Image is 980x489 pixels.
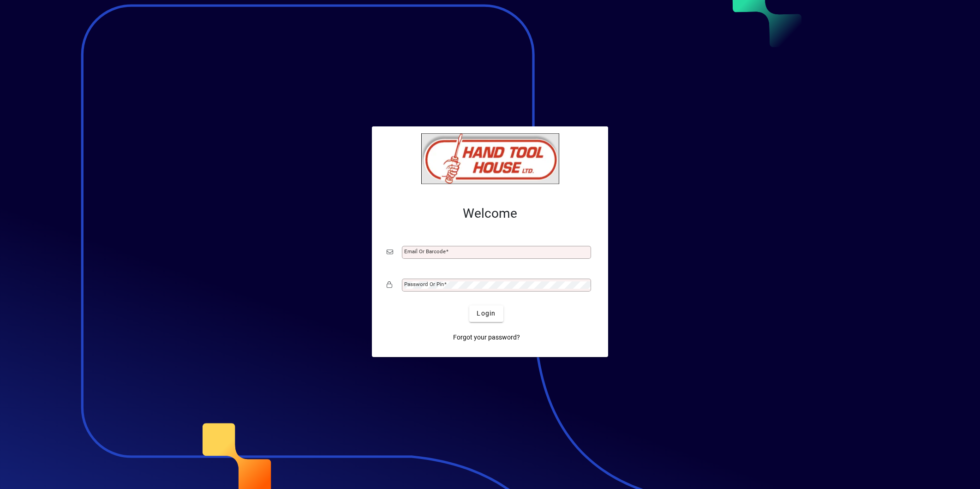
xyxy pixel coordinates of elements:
a: Forgot your password? [449,329,524,346]
span: Forgot your password? [453,333,520,342]
mat-label: Email or Barcode [404,248,446,255]
mat-label: Password or Pin [404,281,444,287]
button: Login [469,305,503,322]
span: Login [477,309,496,318]
h2: Welcome [387,206,593,221]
